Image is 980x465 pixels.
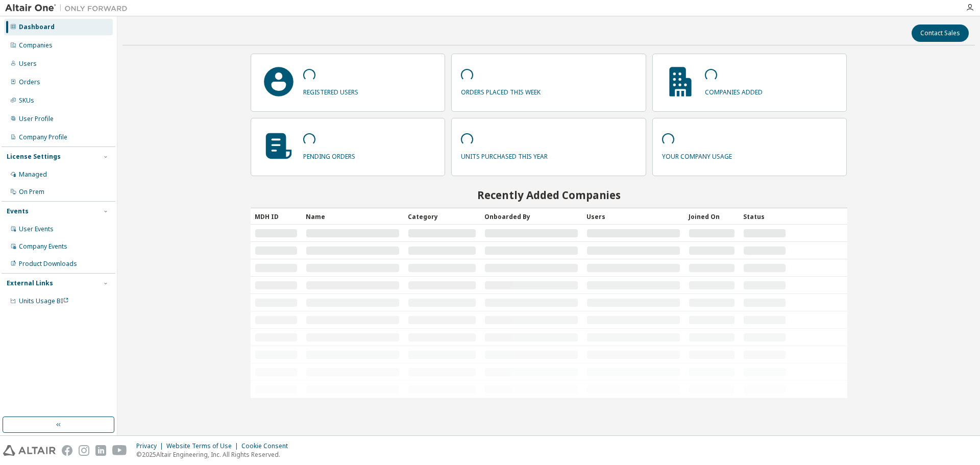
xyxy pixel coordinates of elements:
[3,445,56,456] img: altair_logo.svg
[251,188,847,202] h2: Recently Added Companies
[19,242,67,251] div: Company Events
[408,208,476,225] div: Category
[306,208,400,225] div: Name
[136,442,166,450] div: Privacy
[5,3,133,13] img: Altair One
[19,96,34,105] div: SKUs
[689,208,735,225] div: Joined On
[255,208,298,225] div: MDH ID
[705,85,763,96] p: companies added
[303,85,358,96] p: registered users
[19,170,47,179] div: Managed
[7,279,53,287] div: External Links
[166,442,241,450] div: Website Terms of Use
[303,149,355,161] p: pending orders
[461,85,541,96] p: orders placed this week
[19,115,54,123] div: User Profile
[19,133,67,141] div: Company Profile
[19,41,53,50] div: Companies
[19,260,77,268] div: Product Downloads
[241,442,294,450] div: Cookie Consent
[112,445,127,456] img: youtube.svg
[19,297,69,305] span: Units Usage BI
[95,445,106,456] img: linkedin.svg
[586,208,680,225] div: Users
[79,445,89,456] img: instagram.svg
[912,25,969,42] button: Contact Sales
[7,207,29,215] div: Events
[19,225,54,233] div: User Events
[743,208,786,225] div: Status
[19,78,40,86] div: Orders
[19,60,37,68] div: Users
[461,149,548,161] p: units purchased this year
[662,149,732,161] p: your company usage
[19,188,44,196] div: On Prem
[19,23,55,31] div: Dashboard
[484,208,578,225] div: Onboarded By
[136,450,294,459] p: © 2025 Altair Engineering, Inc. All Rights Reserved.
[7,153,61,161] div: License Settings
[62,445,72,456] img: facebook.svg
